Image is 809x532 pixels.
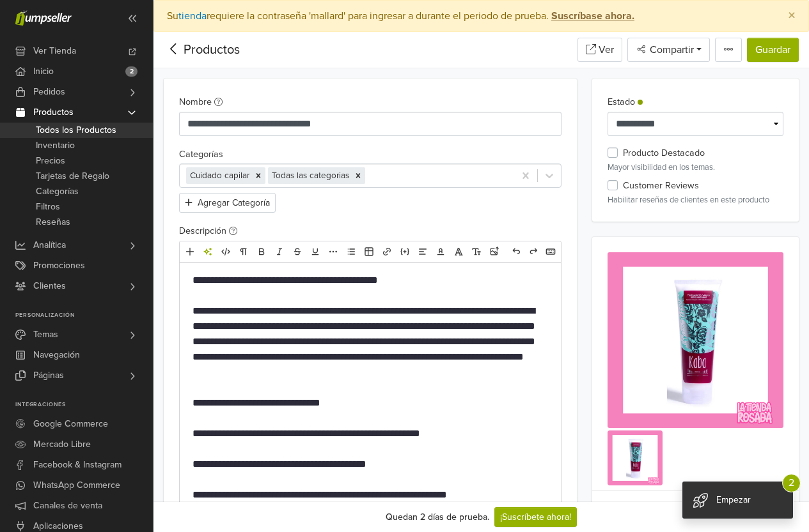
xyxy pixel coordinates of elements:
[253,243,270,260] a: Negrita
[36,138,75,153] span: Inventario
[432,243,449,260] a: Color del texto
[179,148,223,162] label: Categorías
[508,243,524,260] a: Deshacer
[361,243,377,260] a: Tabla
[747,38,799,62] button: Guardar
[33,102,74,123] span: Productos
[217,243,234,260] a: HTML
[36,169,109,184] span: Tarjetas de Regalo
[179,224,237,238] label: Descripción
[125,66,137,77] span: 2
[251,167,265,184] div: Remove [object Object]
[397,243,413,260] a: Incrustar
[608,162,783,174] p: Mayor visibilidad en los temas.
[775,1,808,31] button: Close
[36,184,79,199] span: Categorías
[33,434,91,455] span: Mercado Libre
[36,123,116,138] span: Todos los Productos
[15,401,153,409] p: Integraciones
[33,455,122,475] span: Facebook & Instagram
[235,243,252,260] a: Formato
[782,474,801,492] span: 2
[33,61,54,82] span: Inicio
[33,41,76,61] span: Ver Tienda
[608,430,663,485] img: Balaca_20afelpado_20-_202025-10-07T193306.451_---_1759883597900.png
[549,10,634,22] a: Suscríbase ahora.
[551,10,634,22] strong: Suscríbase ahora.
[307,243,324,260] a: Subrayado
[343,243,359,260] a: Lista
[179,193,276,213] button: Agregar Categoría
[525,243,542,260] a: Rehacer
[414,243,431,260] a: Alineación
[577,38,622,62] a: Ver
[179,95,223,109] label: Nombre
[271,243,288,260] a: Cursiva
[623,146,705,160] label: Producto Destacado
[351,167,365,184] div: Remove [object Object]
[178,10,207,22] a: tienda
[182,243,198,260] a: Añadir
[182,261,198,278] a: Subir archivos
[647,43,694,56] span: Compartir
[33,324,58,345] span: Temas
[200,243,216,260] a: Herramientas de IA
[486,243,503,260] a: Subir imágenes
[494,507,577,527] a: ¡Suscríbete ahora!
[33,276,66,296] span: Clientes
[190,171,249,181] span: Cuidado capilar
[33,496,102,516] span: Canales de venta
[15,312,153,319] p: Personalización
[608,252,783,428] img: Balaca_20afelpado_20-_202025-10-07T193306.451_---_1759883597900.png
[788,6,796,25] span: ×
[325,243,342,260] a: Más formato
[627,38,710,62] button: Compartir
[716,494,751,505] span: Empezar
[289,243,306,260] a: Eliminado
[33,82,65,102] span: Pedidos
[272,171,349,181] span: Todas las categorias
[33,365,64,386] span: Páginas
[386,510,489,524] div: Quedan 2 días de prueba.
[33,345,80,365] span: Navegación
[379,243,395,260] a: Enlace
[164,40,240,59] div: Productos
[33,255,85,276] span: Promociones
[36,199,60,215] span: Filtros
[623,179,699,193] label: Customer Reviews
[608,95,643,109] label: Estado
[33,475,120,496] span: WhatsApp Commerce
[542,243,559,260] a: Atajos
[33,414,108,434] span: Google Commerce
[468,243,485,260] a: Tamaño de fuente
[36,215,70,230] span: Reseñas
[33,235,66,255] span: Analítica
[682,482,793,519] div: Empezar 2
[450,243,467,260] a: Fuente
[608,194,783,206] p: Habilitar reseñas de clientes en este producto
[36,153,65,169] span: Precios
